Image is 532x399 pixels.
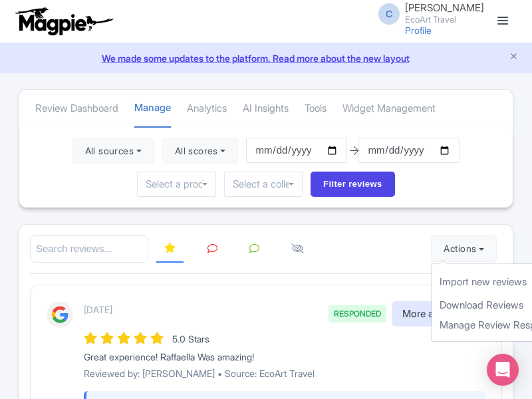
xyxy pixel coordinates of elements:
[30,235,148,263] input: Search reviews...
[146,178,207,190] input: Select a product
[134,90,171,128] a: Manage
[72,138,154,164] button: All sources
[35,90,118,127] a: Review Dashboard
[342,90,436,127] a: Widget Management
[305,90,327,127] a: Tools
[405,25,432,36] a: Profile
[172,333,209,344] span: 5.0 Stars
[405,15,484,24] small: EcoArt Travel
[487,354,519,386] div: Open Intercom Messenger
[47,301,73,328] img: Google Logo
[431,235,497,262] button: Actions
[162,138,239,164] button: All scores
[12,7,115,36] img: logo-ab69f6fb50320c5b225c76a69d11143b.png
[378,3,400,25] span: C
[370,3,484,24] a: C [PERSON_NAME] EcoArt Travel
[187,90,227,127] a: Analytics
[243,90,289,127] a: AI Insights
[233,178,294,190] input: Select a collection
[84,366,485,380] p: Reviewed by: [PERSON_NAME] • Source: EcoArt Travel
[329,305,386,323] span: RESPONDED
[311,172,395,197] input: Filter reviews
[509,50,519,65] button: Close announcement
[8,51,524,65] a: We made some updates to the platform. Read more about the new layout
[405,1,484,14] span: [PERSON_NAME]
[392,301,485,327] button: More actions
[84,350,485,364] div: Great experience! Raffaella Was amazing!
[84,303,112,317] p: [DATE]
